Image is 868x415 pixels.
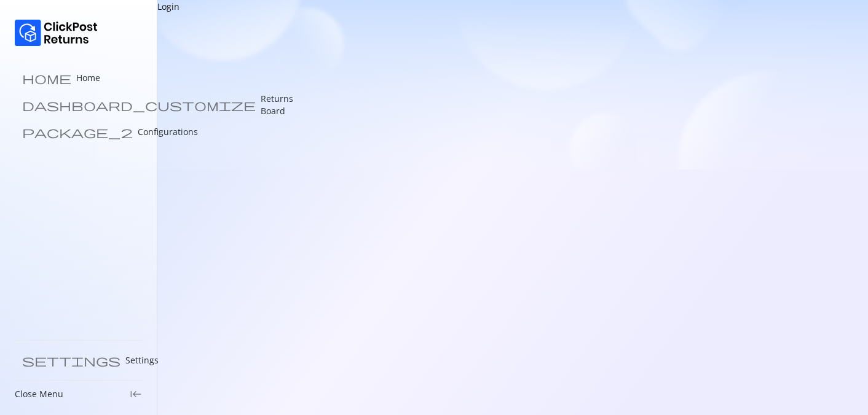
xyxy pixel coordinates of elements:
[125,354,159,367] p: Settings
[15,20,98,46] img: Logo
[261,93,293,117] p: Returns Board
[15,348,142,373] a: settings Settings
[15,388,63,400] p: Close Menu
[76,72,100,84] p: Home
[15,93,142,117] a: dashboard_customize Returns Board
[130,388,142,400] span: keyboard_tab_rtl
[22,99,256,111] span: dashboard_customize
[15,120,142,144] a: package_2 Configurations
[15,388,142,400] div: Close Menukeyboard_tab_rtl
[15,66,142,90] a: home Home
[22,72,71,84] span: home
[22,126,133,138] span: package_2
[138,126,198,138] p: Configurations
[22,354,120,367] span: settings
